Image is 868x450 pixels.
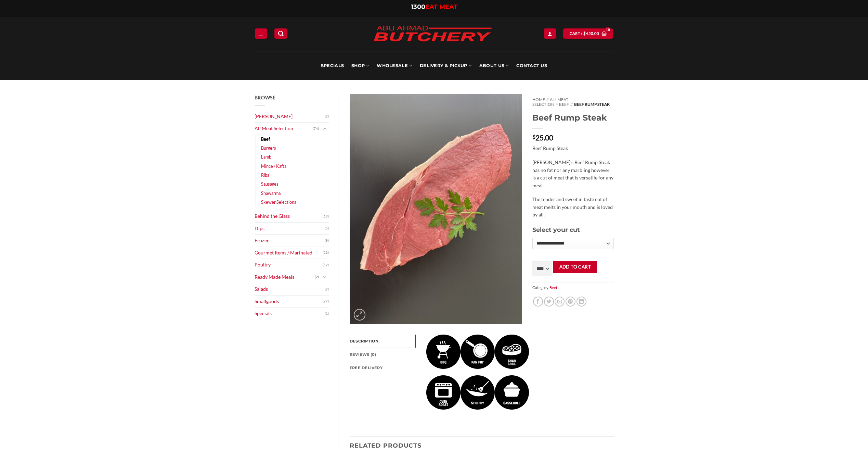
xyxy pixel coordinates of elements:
[532,225,613,235] h3: Select your cut
[350,94,522,324] img: Beef Rump Steak
[255,123,313,135] a: All Meat Selection
[583,31,599,36] bdi: 450.00
[261,171,269,179] a: Ribs
[479,51,509,80] a: About Us
[549,285,557,290] a: Beef
[255,95,276,100] span: Browse
[350,361,416,374] a: FREE Delivery
[532,196,613,219] p: The tender and sweet in taste cut of meat melts in your mouth and is loved by all.
[495,335,529,369] img: Beef Rump Steak
[367,21,497,47] img: Abu Ahmad Butchery
[255,111,325,123] a: [PERSON_NAME]
[377,51,412,80] a: Wholesale
[323,260,329,270] span: (12)
[532,145,613,152] p: Beef Rump Steak
[546,97,549,102] span: //
[255,28,267,38] a: Menu
[325,223,329,234] span: (5)
[350,348,416,361] a: Reviews (0)
[255,308,325,320] a: Specials
[261,198,296,207] a: Skewer Selections
[325,284,329,295] span: (2)
[532,97,545,102] a: Home
[261,179,278,188] a: Sausages
[255,259,323,271] a: Poultry
[555,297,565,307] a: Email to a Friend
[411,3,457,11] a: 1300EAT MEAT
[495,375,529,410] img: Beef Rump Steak
[255,223,325,235] a: Dips
[325,111,329,122] span: (2)
[559,102,569,107] a: Beef
[425,3,457,11] span: EAT MEAT
[313,124,319,134] span: (74)
[570,102,573,107] span: //
[323,211,329,222] span: (19)
[570,30,599,37] span: Cart /
[274,28,287,38] a: Search
[532,133,553,142] bdi: 25.00
[556,102,558,107] span: //
[321,125,329,133] button: Toggle
[321,273,329,281] button: Toggle
[323,248,329,258] span: (13)
[261,143,276,152] a: Burgers
[583,30,586,37] span: $
[255,283,325,295] a: Salads
[461,375,495,410] img: Beef Rump Steak
[576,297,586,307] a: Share on LinkedIn
[461,335,495,369] img: Beef Rump Steak
[321,51,344,80] a: Specials
[566,297,575,307] a: Pin on Pinterest
[255,235,325,247] a: Frozen
[315,272,319,282] span: (2)
[532,159,613,189] p: [PERSON_NAME]’s Beef Rump Steak has no fat nor any marbling however is a cut of meat that is vers...
[574,102,610,107] span: Beef Rump Steak
[516,51,547,80] a: Contact Us
[323,296,329,307] span: (27)
[420,51,472,80] a: Delivery & Pickup
[532,283,613,292] span: Category:
[261,162,286,171] a: Mince / Kafta
[544,297,554,307] a: Share on Twitter
[426,375,461,410] img: Beef Rump Steak
[532,134,535,139] span: $
[325,309,329,319] span: (1)
[255,296,323,308] a: Smallgoods
[350,335,416,348] a: Description
[563,28,613,38] a: View cart
[261,152,271,161] a: Lamb
[261,135,270,143] a: Beef
[532,97,568,107] a: All Meat Selection
[354,309,365,321] a: Zoom
[544,28,556,38] a: Login
[255,247,323,259] a: Gourmet Items / Marinated
[411,3,425,11] span: 1300
[261,189,281,198] a: Shawarma
[533,297,543,307] a: Share on Facebook
[255,210,323,222] a: Behind the Glass
[553,261,597,273] button: Add to cart
[532,112,613,123] h1: Beef Rump Steak
[255,271,315,283] a: Ready Made Meals
[351,51,369,80] a: SHOP
[426,335,461,369] img: Beef Rump Steak
[325,236,329,246] span: (9)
